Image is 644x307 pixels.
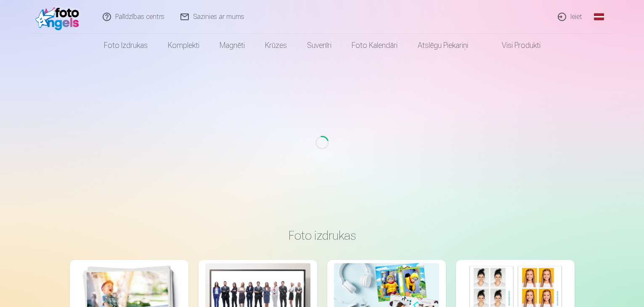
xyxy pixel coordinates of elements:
a: Magnēti [209,34,255,57]
a: Suvenīri [297,34,342,57]
a: Visi produkti [478,34,551,57]
h3: Foto izdrukas [77,228,568,243]
a: Krūzes [255,34,297,57]
a: Foto izdrukas [94,34,158,57]
img: /fa1 [35,3,84,30]
a: Foto kalendāri [342,34,408,57]
a: Atslēgu piekariņi [408,34,478,57]
a: Komplekti [158,34,209,57]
